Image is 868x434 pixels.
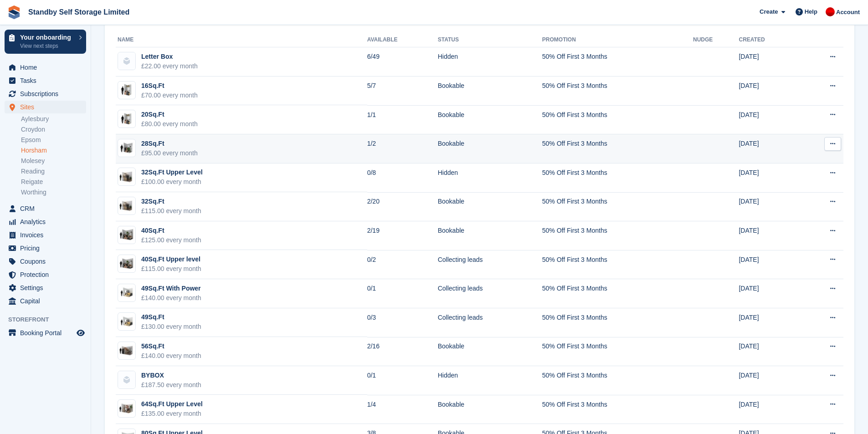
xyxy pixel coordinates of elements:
td: 50% Off First 3 Months [542,163,693,193]
td: 0/1 [367,366,438,395]
td: 1/4 [367,395,438,424]
img: blank-unit-type-icon-ffbac7b88ba66c5e286b0e438baccc4b9c83835d4c34f86887a83fc20ec27e7b.svg [118,371,135,388]
img: 40-sqft-unit.jpg [118,228,135,241]
img: 56sqft.jpg [118,344,135,357]
td: 1/1 [367,105,438,134]
img: 15-sqft-unit.jpg [118,112,135,126]
span: Tasks [20,74,75,87]
div: £135.00 every month [141,409,203,419]
div: BYBOX [141,371,201,380]
a: menu [5,215,86,228]
td: 1/2 [367,134,438,163]
td: 0/8 [367,163,438,193]
a: Worthing [21,188,86,197]
td: 2/20 [367,192,438,221]
div: 49Sq.Ft With Power [141,284,201,293]
a: Your onboarding View next steps [5,30,86,54]
div: £115.00 every month [141,206,201,216]
td: [DATE] [739,163,799,193]
td: Collecting leads [438,279,542,308]
span: Protection [20,268,75,281]
td: [DATE] [739,395,799,424]
td: 50% Off First 3 Months [542,279,693,308]
a: menu [5,74,86,87]
td: [DATE] [739,308,799,337]
a: Reading [21,167,86,176]
a: menu [5,242,86,255]
td: Bookable [438,134,542,163]
a: Molesey [21,157,86,165]
img: 50-sqft-unit.jpg [118,315,135,328]
div: 49Sq.Ft [141,312,201,322]
div: 32Sq.Ft [141,197,201,206]
span: Analytics [20,215,75,228]
td: 50% Off First 3 Months [542,77,693,106]
td: Hidden [438,163,542,193]
span: Booking Portal [20,327,75,339]
img: blank-unit-type-icon-ffbac7b88ba66c5e286b0e438baccc4b9c83835d4c34f86887a83fc20ec27e7b.svg [118,52,135,70]
div: £130.00 every month [141,322,201,332]
a: menu [5,268,86,281]
td: 0/2 [367,250,438,279]
img: 32-sqft-unit.jpg [118,170,135,184]
td: 50% Off First 3 Months [542,192,693,221]
img: 30-sqft-unit.jpg [118,142,135,155]
td: 2/19 [367,221,438,250]
span: Settings [20,281,75,294]
td: 50% Off First 3 Months [542,250,693,279]
span: Sites [20,101,75,113]
img: 32-sqft-unit.jpg [118,199,135,213]
span: Pricing [20,242,75,255]
a: menu [5,255,86,268]
div: 32Sq.Ft Upper Level [141,168,203,177]
td: Bookable [438,221,542,250]
td: [DATE] [739,250,799,279]
td: Bookable [438,395,542,424]
div: 40Sq.Ft [141,226,201,235]
a: menu [5,327,86,339]
th: Promotion [542,33,693,47]
span: Help [805,7,817,16]
td: Collecting leads [438,250,542,279]
div: £95.00 every month [141,148,198,158]
span: Capital [20,295,75,307]
div: 16Sq.Ft [141,81,198,91]
a: Epsom [21,136,86,144]
span: Invoices [20,229,75,241]
div: 20Sq.Ft [141,110,198,119]
td: [DATE] [739,221,799,250]
span: Account [836,8,860,17]
td: 50% Off First 3 Months [542,337,693,366]
a: Preview store [75,327,86,338]
a: menu [5,101,86,113]
p: View next steps [20,42,74,50]
td: 2/16 [367,337,438,366]
a: Standby Self Storage Limited [25,5,133,20]
td: [DATE] [739,105,799,134]
img: stora-icon-8386f47178a22dfd0bd8f6a31ec36ba5ce8667c1dd55bd0f319d3a0aa187defe.svg [7,5,21,19]
div: £187.50 every month [141,380,201,390]
td: [DATE] [739,337,799,366]
td: Hidden [438,47,542,77]
td: [DATE] [739,192,799,221]
td: Collecting leads [438,308,542,337]
img: 40-sqft-unit.jpg [118,257,135,271]
p: Your onboarding [20,34,74,41]
div: 56Sq.Ft [141,342,201,351]
a: Aylesbury [21,115,86,123]
td: Bookable [438,77,542,106]
td: 0/3 [367,308,438,337]
td: Bookable [438,105,542,134]
a: menu [5,61,86,74]
td: 50% Off First 3 Months [542,105,693,134]
span: Storefront [8,315,91,324]
img: 50-sqft-unit.jpg [118,286,135,299]
td: [DATE] [739,366,799,395]
th: Status [438,33,542,47]
th: Nudge [693,33,739,47]
span: Create [760,7,778,16]
img: Aaron Winter [826,7,835,16]
td: [DATE] [739,134,799,163]
a: menu [5,87,86,100]
img: 64-sqft-unit.jpg [118,402,135,415]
